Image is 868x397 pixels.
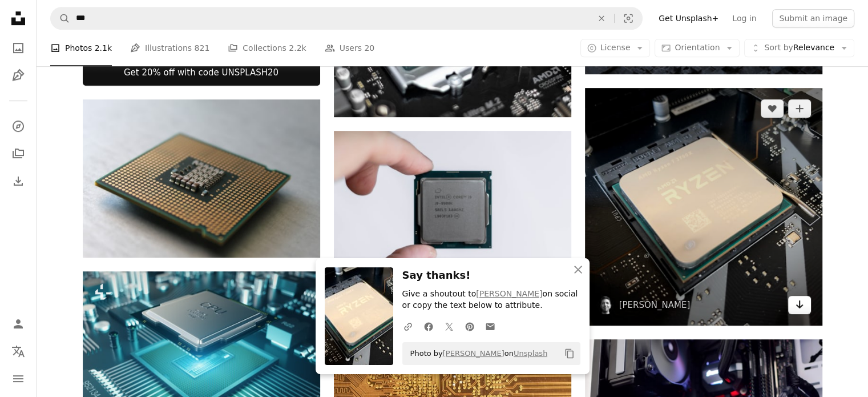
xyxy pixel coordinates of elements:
span: 821 [195,42,210,54]
a: Collections [7,142,30,165]
img: person holding Intel processor [334,131,571,289]
a: Unsplash [514,349,547,358]
form: Find visuals sitewide [50,7,643,30]
p: Give a shoutout to on social or copy the text below to attribute. [402,288,580,311]
a: Home — Unsplash [7,7,30,32]
button: License [580,39,651,57]
button: Sort byRelevance [744,39,854,57]
button: Language [7,340,30,363]
button: Clear [589,7,614,29]
button: Add to Collection [788,99,811,118]
a: [PERSON_NAME] [619,299,691,311]
span: Orientation [675,43,720,52]
a: Get Unsplash+ [652,9,725,27]
a: a close up of a cpu chip on a table [83,173,320,183]
a: Illustrations [7,64,30,87]
button: Submit an image [772,9,854,27]
button: Visual search [615,7,642,29]
a: Share on Facebook [418,315,439,338]
a: Download [788,296,811,314]
a: Share on Twitter [439,315,459,338]
a: Circuit board. Technology background. Central Computer Processors CPU concept. Motherboard digita... [83,345,320,355]
h3: Say thanks! [402,267,580,284]
button: Search Unsplash [51,7,70,29]
span: Photo by on [405,344,548,363]
button: Menu [7,367,30,390]
span: Relevance [764,42,834,54]
button: Like [761,99,784,118]
img: Go to Olivier Collet's profile [596,296,615,314]
a: Share on Pinterest [459,315,480,338]
a: Photos [7,37,30,59]
a: Get 20% off with code UNSPLASH20 [83,59,320,86]
a: [PERSON_NAME] [443,349,504,358]
button: Orientation [655,39,740,57]
a: [PERSON_NAME] [476,289,542,298]
a: Download History [7,170,30,193]
a: Log in [725,9,763,27]
a: person holding Intel processor [334,204,571,215]
a: Log in / Sign up [7,312,30,335]
span: 20 [364,42,374,54]
img: a close up of a cpu chip on a table [83,99,320,258]
a: Users 20 [325,30,375,66]
a: green and black computer hard disk drive [585,202,822,212]
span: Sort by [764,43,793,52]
span: License [600,43,631,52]
a: Illustrations 821 [130,30,209,66]
a: Collections 2.2k [228,30,306,66]
a: Share over email [480,315,500,338]
span: 2.2k [289,42,306,54]
a: Explore [7,115,30,138]
img: green and black computer hard disk drive [585,88,822,326]
button: Copy to clipboard [560,344,579,363]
